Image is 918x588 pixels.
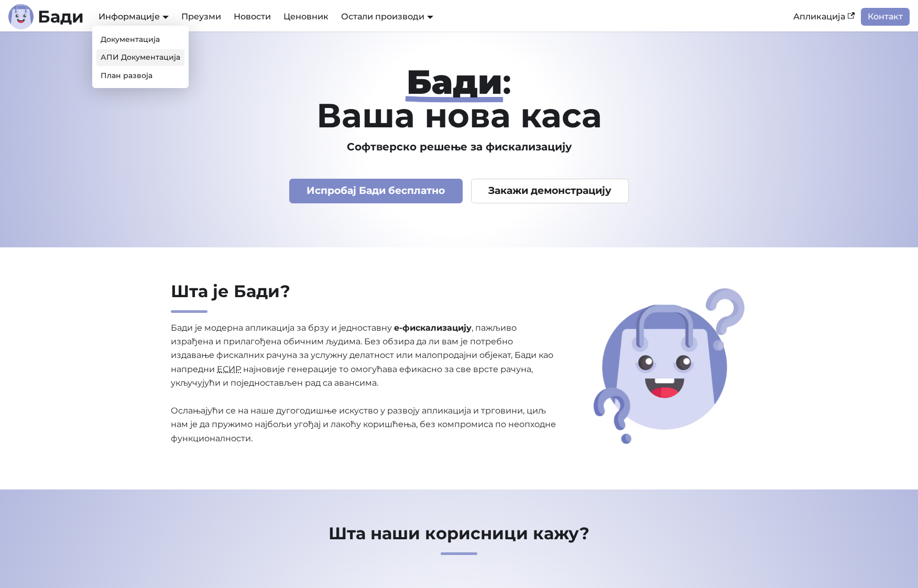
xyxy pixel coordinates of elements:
h2: Шта је Бади? [171,281,558,313]
h1: : Ваша нова каса [122,65,796,132]
a: Информације [99,12,169,21]
a: Испробај Бади бесплатно [289,179,463,203]
a: Остали производи [341,12,433,21]
a: Контакт [861,8,910,26]
a: Закажи демонстрацију [471,179,629,203]
abbr: Електронски систем за издавање рачуна [217,364,241,374]
b: Бади [38,8,84,25]
h3: Софтверско решење за фискализацију [122,140,796,154]
a: ЛогоБади [8,4,84,29]
a: Новости [227,8,277,26]
a: Преузми [175,8,227,26]
a: Документација [96,31,184,48]
a: План развоја [96,68,184,84]
a: Ценовник [277,8,335,26]
p: Бади је модерна апликација за брзу и једноставну , пажљиво израђена и прилагођена обичним људима.... [171,321,558,446]
a: Апликација [787,8,861,26]
img: Шта је Бади? [590,285,748,448]
strong: е-фискализацију [394,323,472,333]
strong: Бади [407,61,502,102]
a: АПИ Документација [96,49,184,66]
img: Лого [8,4,34,29]
h2: Шта наши корисници кажу? [122,523,796,555]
